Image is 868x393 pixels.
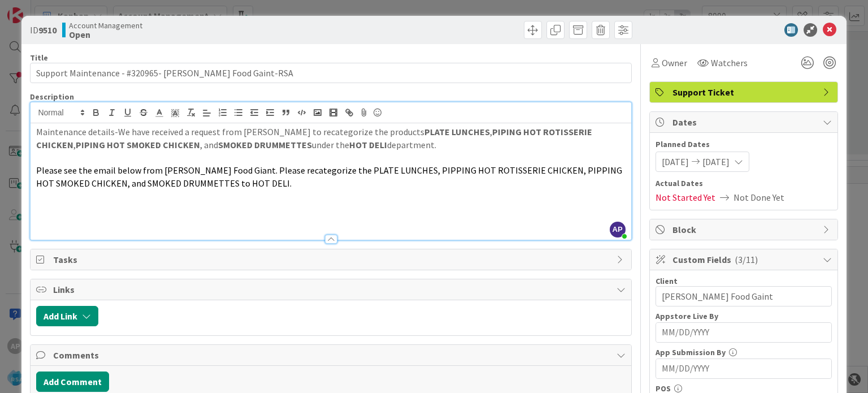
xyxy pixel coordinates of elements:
[30,23,57,37] span: ID
[656,191,715,204] span: Not Started Yet
[30,53,48,63] label: Title
[656,178,832,189] span: Actual Dates
[36,126,625,151] p: Maintenance details-We have received a request from [PERSON_NAME] to recategorize the products , ...
[662,323,826,342] input: MM/DD/YYYY
[36,126,594,150] strong: PIPING HOT ROTISSERIE CHICKEN
[702,155,730,169] span: [DATE]
[662,359,826,378] input: MM/DD/YYYY
[69,21,142,30] span: Account Management
[424,126,490,137] strong: PLATE LUNCHES
[36,372,109,392] button: Add Comment
[711,56,748,70] span: Watchers
[38,24,57,36] b: 9510
[662,56,687,70] span: Owner
[53,283,610,296] span: Links
[30,63,631,83] input: type card name here...
[672,223,817,236] span: Block
[36,165,624,189] span: Please see the email below from [PERSON_NAME] Food Giant. Please recategorize the PLATE LUNCHES, ...
[672,85,817,99] span: Support Ticket
[218,139,312,150] strong: SMOKED DRUMMETTES
[53,253,610,266] span: Tasks
[735,254,758,265] span: ( 3/11 )
[69,30,142,39] b: Open
[30,92,74,102] span: Description
[76,139,200,150] strong: PIPING HOT SMOKED CHICKEN
[349,139,387,150] strong: HOT DELI
[672,115,817,129] span: Dates
[656,348,832,356] div: App Submission By
[734,191,784,204] span: Not Done Yet
[610,222,626,237] span: AP
[656,276,678,286] label: Client
[656,312,832,320] div: Appstore Live By
[662,155,689,169] span: [DATE]
[53,348,610,362] span: Comments
[672,253,817,266] span: Custom Fields
[656,385,832,392] div: POS
[656,139,832,150] span: Planned Dates
[36,306,98,326] button: Add Link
